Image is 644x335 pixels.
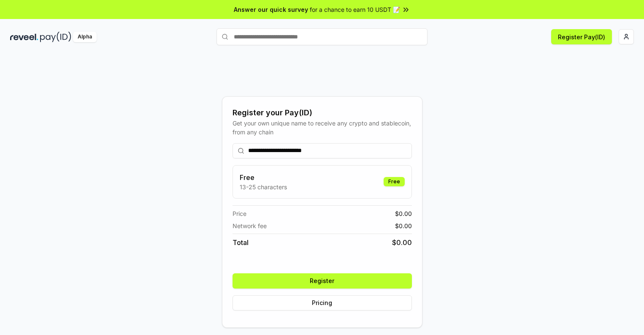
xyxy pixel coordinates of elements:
[551,29,612,44] button: Register Pay(ID)
[233,107,412,119] div: Register your Pay(ID)
[233,221,267,230] span: Network fee
[395,209,412,218] span: $ 0.00
[233,119,412,136] div: Get your own unique name to receive any crypto and stablecoin, from any chain
[310,5,400,14] span: for a chance to earn 10 USDT 📝
[40,32,71,42] img: pay_id
[73,32,97,42] div: Alpha
[10,32,38,42] img: reveel_dark
[233,209,246,218] span: Price
[392,237,412,248] span: $ 0.00
[233,295,412,310] button: Pricing
[240,182,287,191] p: 13-25 characters
[240,172,287,182] h3: Free
[233,237,249,248] span: Total
[384,177,405,186] div: Free
[234,5,308,14] span: Answer our quick survey
[395,221,412,230] span: $ 0.00
[233,273,412,289] button: Register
